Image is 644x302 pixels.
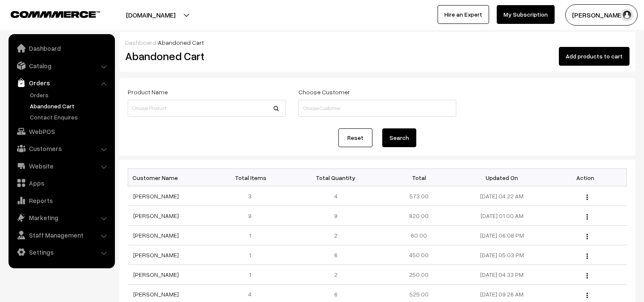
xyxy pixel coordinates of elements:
td: 250.00 [377,265,460,285]
td: 9 [294,206,377,226]
a: COMMMERCE [11,9,85,19]
td: 2 [294,226,377,245]
input: Choose Customer [298,100,456,117]
button: Add products to cart [559,47,630,66]
a: Staff Management [11,227,112,243]
button: Search [382,128,416,147]
th: Action [544,169,627,186]
td: 2 [294,265,377,285]
a: [PERSON_NAME] [133,232,179,239]
td: 1 [211,226,294,245]
a: [PERSON_NAME] [133,212,179,219]
td: [DATE] 05:03 PM [461,245,544,265]
a: Orders [11,75,112,90]
img: COMMMERCE [11,11,100,17]
a: [PERSON_NAME] [133,290,179,298]
h2: Abandoned Cart [125,49,285,63]
a: [PERSON_NAME] [133,271,179,278]
img: Menu [587,214,588,220]
th: Total [377,169,460,186]
td: [DATE] 06:08 PM [461,226,544,245]
input: Choose Product [128,100,286,117]
td: 4 [294,186,377,206]
img: Menu [587,253,588,259]
a: Reports [11,193,112,208]
td: [DATE] 04:22 AM [461,186,544,206]
td: [DATE] 01:00 AM [461,206,544,226]
a: Apps [11,175,112,191]
a: Dashboard [125,39,156,46]
th: Updated On [461,169,544,186]
span: Abandoned Cart [158,39,204,46]
a: Marketing [11,210,112,225]
a: WebPOS [11,124,112,139]
a: Orders [28,90,112,99]
td: 60.00 [377,226,460,245]
a: Contact Enquires [28,113,112,122]
div: / [125,38,630,47]
a: Settings [11,244,112,260]
img: Menu [587,293,588,298]
td: 450.00 [377,245,460,265]
img: Menu [587,234,588,239]
td: 9 [211,206,294,226]
a: Website [11,158,112,174]
th: Total Quantity [294,169,377,186]
a: Customers [11,141,112,156]
img: Menu [587,273,588,279]
a: Reset [338,128,372,147]
a: [PERSON_NAME] [133,192,179,200]
a: [PERSON_NAME] [133,251,179,258]
td: 1 [211,245,294,265]
th: Customer Name [128,169,211,186]
td: [DATE] 04:33 PM [461,265,544,285]
button: [PERSON_NAME]… [565,4,638,26]
td: 1 [211,265,294,285]
a: Abandoned Cart [28,102,112,110]
button: [DOMAIN_NAME] [96,4,205,26]
img: user [621,9,633,21]
a: Hire an Expert [438,5,489,24]
a: My Subscription [497,5,555,24]
label: Product Name [128,87,168,96]
a: Catalog [11,58,112,73]
td: 820.00 [377,206,460,226]
td: 573.00 [377,186,460,206]
td: 3 [211,186,294,206]
img: Menu [587,195,588,200]
a: Dashboard [11,41,112,56]
label: Choose Customer [298,87,350,96]
th: Total Items [211,169,294,186]
td: 6 [294,245,377,265]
